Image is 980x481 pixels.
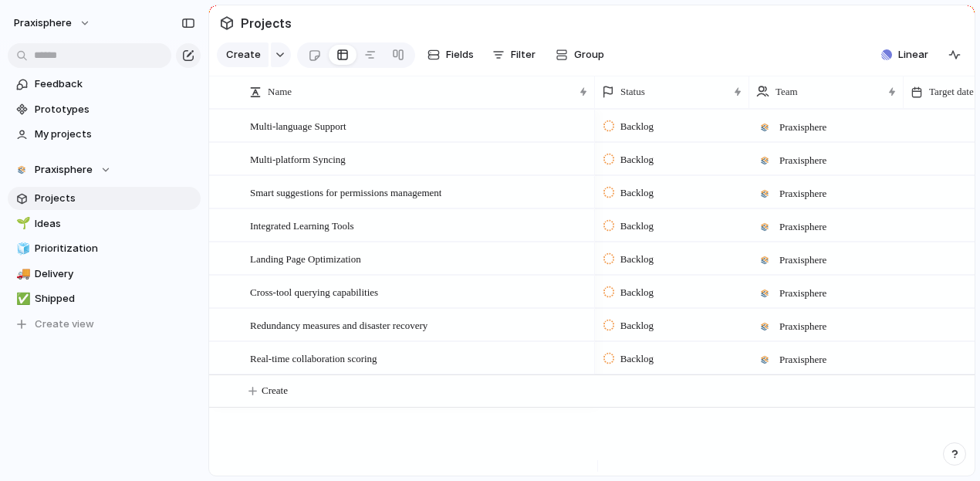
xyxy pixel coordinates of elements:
button: Create [217,42,269,67]
span: Fields [446,47,474,63]
span: Smart suggestions for permissions management [250,183,441,201]
span: Projects [238,9,295,37]
a: 🧊Prioritization [8,237,201,260]
span: Backlog [620,218,654,234]
button: Group [548,42,612,67]
span: Backlog [620,351,654,367]
a: Projects [8,187,201,210]
span: Praxisphere [779,252,826,268]
span: Prototypes [35,102,195,117]
button: ✅ [14,291,29,307]
span: Praxisphere [779,219,826,235]
div: 🌱 [16,215,27,232]
button: Praxisphere [8,158,201,181]
span: Multi-platform Syncing [250,150,346,168]
span: Shipped [35,291,195,307]
span: Filter [511,47,536,63]
div: ✅ [16,290,27,308]
span: Integrated Learning Tools [250,216,354,234]
button: Praxisphere [7,11,99,36]
span: Create [262,383,288,398]
span: Create [226,47,261,63]
button: 🌱 [14,216,29,232]
span: Status [620,84,645,100]
div: 🚚 [16,265,27,283]
span: Backlog [620,252,654,267]
button: Fields [421,42,480,67]
span: Backlog [620,318,654,334]
span: Team [776,84,798,100]
span: Delivery [35,266,195,282]
span: Praxisphere [35,162,93,178]
button: Filter [486,42,542,67]
span: Backlog [620,152,654,168]
span: Feedback [35,76,195,92]
span: Prioritization [35,241,195,256]
div: 🧊 [16,240,27,258]
span: My projects [35,127,195,142]
span: Praxisphere [779,286,826,301]
span: Name [268,84,292,100]
span: Real-time collaboration scoring [250,349,377,367]
span: Projects [35,191,195,206]
span: Praxisphere [779,319,826,334]
span: Multi-language Support [250,117,346,134]
span: Group [574,47,604,63]
button: 🚚 [14,266,29,282]
a: My projects [8,123,201,146]
a: Feedback [8,73,201,96]
span: Linear [898,47,928,63]
a: ✅Shipped [8,287,201,310]
span: Create view [35,317,94,332]
span: Ideas [35,216,195,232]
span: Praxisphere [779,186,826,202]
span: Landing Page Optimization [250,249,361,267]
button: Linear [875,43,934,66]
span: Praxisphere [779,352,826,368]
button: 🧊 [14,241,29,256]
span: Cross-tool querying capabilities [250,283,378,300]
span: Praxisphere [14,15,72,31]
span: Backlog [620,285,654,300]
span: Target date [929,84,974,100]
a: 🚚Delivery [8,263,201,286]
span: Backlog [620,119,654,134]
span: Redundancy measures and disaster recovery [250,316,427,334]
button: Create view [8,313,201,336]
a: 🌱Ideas [8,212,201,235]
span: Backlog [620,185,654,201]
span: Praxisphere [779,120,826,135]
span: Praxisphere [779,153,826,168]
a: Prototypes [8,98,201,121]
